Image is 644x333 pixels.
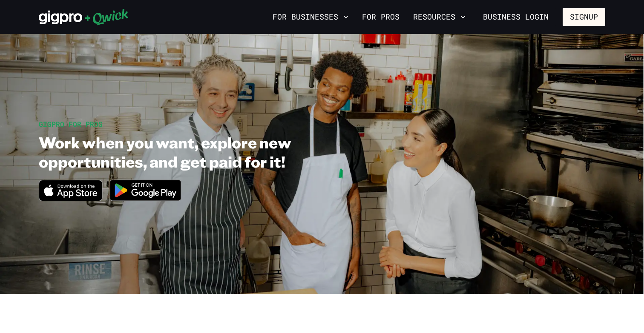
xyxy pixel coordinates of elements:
button: For Businesses [269,10,352,24]
span: GIGPRO FOR PROS [39,120,103,128]
a: For Pros [359,10,403,24]
button: Resources [410,10,469,24]
button: Signup [563,8,605,26]
a: Business Login [476,8,556,26]
img: Get it on Google Play [104,174,187,206]
a: Download on the App Store [39,194,103,203]
h1: Work when you want, explore new opportunities, and get paid for it! [39,133,379,171]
